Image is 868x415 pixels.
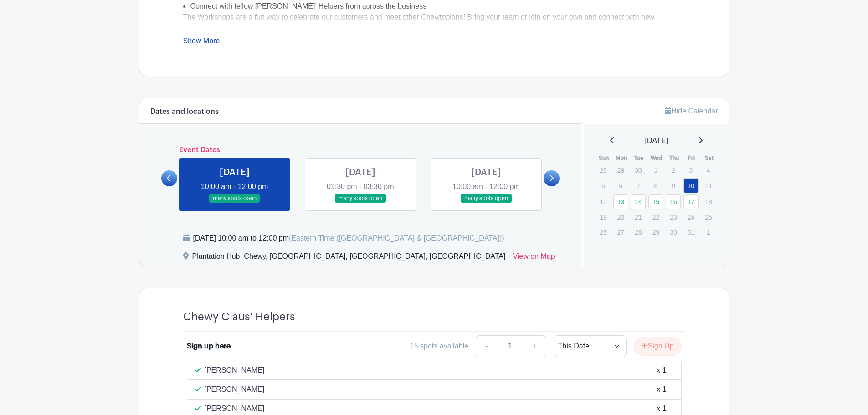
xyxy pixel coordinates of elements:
[657,365,666,376] div: x 1
[648,179,663,193] p: 8
[683,163,699,177] p: 3
[596,163,611,177] p: 28
[596,225,611,239] p: 26
[701,225,716,239] p: 1
[596,179,611,193] p: 5
[700,154,718,163] th: Sat
[476,335,497,357] a: -
[613,210,628,224] p: 20
[645,135,668,146] span: [DATE]
[630,154,648,163] th: Tue
[595,154,613,163] th: Sun
[648,194,663,209] a: 15
[523,335,546,357] a: +
[192,251,506,266] div: Plantation Hub, Chewy, [GEOGRAPHIC_DATA], [GEOGRAPHIC_DATA], [GEOGRAPHIC_DATA]
[205,403,265,414] p: [PERSON_NAME]
[701,163,716,177] p: 4
[177,146,544,154] h6: Event Dates
[631,194,646,209] a: 14
[683,178,699,193] a: 10
[648,210,663,224] p: 22
[631,210,646,224] p: 21
[613,179,628,193] p: 6
[613,225,628,239] p: 27
[596,210,611,224] p: 19
[657,384,666,395] div: x 1
[666,225,681,239] p: 30
[183,12,685,88] div: The Workshops are a fun way to celebrate our customers and meet other Chewtopians! Bring your tea...
[631,163,646,177] p: 30
[613,163,628,177] p: 29
[289,234,504,242] span: (Eastern Time ([GEOGRAPHIC_DATA] & [GEOGRAPHIC_DATA]))
[701,195,716,209] p: 18
[631,179,646,193] p: 7
[150,108,219,116] h6: Dates and locations
[683,225,699,239] p: 31
[683,194,699,209] a: 17
[183,310,295,323] h4: Chewy Claus' Helpers
[648,225,663,239] p: 29
[683,210,699,224] p: 24
[666,179,681,193] p: 9
[613,194,628,209] a: 13
[183,37,220,48] a: Show More
[634,337,682,356] button: Sign Up
[657,403,666,414] div: x 1
[666,194,681,209] a: 16
[648,163,663,177] p: 1
[683,154,701,163] th: Fri
[648,154,666,163] th: Wed
[701,210,716,224] p: 25
[410,341,468,352] div: 15 spots available
[193,233,504,244] div: [DATE] 10:00 am to 12:00 pm
[701,179,716,193] p: 11
[205,384,265,395] p: [PERSON_NAME]
[205,365,265,376] p: [PERSON_NAME]
[190,1,685,12] li: Connect with fellow [PERSON_NAME]’ Helpers from across the business
[187,341,231,352] div: Sign up here
[513,251,555,266] a: View on Map
[613,154,631,163] th: Mon
[666,210,681,224] p: 23
[631,225,646,239] p: 28
[665,107,718,115] a: Hide Calendar
[665,154,683,163] th: Thu
[666,163,681,177] p: 2
[596,195,611,209] p: 12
